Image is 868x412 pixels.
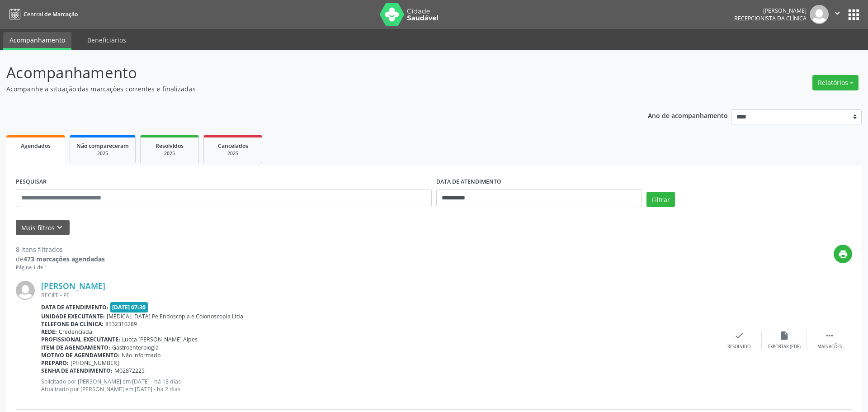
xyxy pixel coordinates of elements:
[218,142,248,150] span: Cancelados
[147,150,192,157] div: 2025
[41,367,113,374] b: Senha de atendimento:
[41,344,110,351] b: Item de agendamento:
[646,192,675,207] button: Filtrar
[779,331,789,341] i: insert_drive_file
[41,359,69,367] b: Preparo:
[21,142,51,150] span: Agendados
[41,281,105,291] a: [PERSON_NAME]
[41,291,717,299] div: RECIFE - PE
[6,7,78,22] a: Central de Marcação
[105,320,137,328] span: 8132310289
[16,245,105,254] div: 8 itens filtrados
[55,223,65,232] i: keyboard_arrow_down
[210,150,255,157] div: 2025
[812,75,859,90] button: Relatórios
[648,109,728,121] p: Ano de acompanhamento
[16,264,105,271] div: Página 1 de 1
[734,14,807,22] span: Recepcionista da clínica
[810,5,829,24] img: img
[825,331,835,341] i: 
[41,320,104,328] b: Telefone da clínica:
[41,328,57,336] b: Rede:
[846,7,862,23] button: apps
[76,150,129,157] div: 2025
[59,328,92,336] span: Credenciada
[156,142,184,150] span: Resolvidos
[122,336,198,343] span: Lucca [PERSON_NAME] Alpes
[76,142,129,150] span: Não compareceram
[114,367,145,374] span: M02872225
[122,351,160,359] span: Não informado
[112,344,159,351] span: Gastroenterologia
[41,336,120,343] b: Profissional executante:
[16,281,35,300] img: img
[41,351,120,359] b: Motivo de agendamento:
[734,7,807,14] div: [PERSON_NAME]
[6,84,605,94] p: Acompanhe a situação das marcações correntes e finalizadas
[81,32,132,48] a: Beneficiários
[107,313,243,320] span: [MEDICAL_DATA] Pe Endoscopia e Colonoscopia Ltda
[41,378,717,393] p: Solicitado por [PERSON_NAME] em [DATE] - há 18 dias Atualizado por [PERSON_NAME] em [DATE] - há 2...
[24,10,78,18] span: Central de Marcação
[71,359,119,367] span: [PHONE_NUMBER]
[110,302,148,313] span: [DATE] 07:30
[16,175,47,189] label: PESQUISAR
[41,313,105,320] b: Unidade executante:
[24,255,105,263] strong: 473 marcações agendadas
[6,62,605,84] p: Acompanhamento
[16,220,70,236] button: Mais filtroskeyboard_arrow_down
[817,344,842,350] div: Mais ações
[829,5,846,24] button: 
[436,175,501,189] label: DATA DE ATENDIMENTO
[16,254,105,264] div: de
[768,344,801,350] div: Exportar (PDF)
[832,8,842,18] i: 
[41,303,108,311] b: Data de atendimento:
[838,249,848,259] i: print
[734,331,744,341] i: check
[727,344,750,350] div: Resolvido
[834,245,852,263] button: print
[3,32,71,50] a: Acompanhamento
